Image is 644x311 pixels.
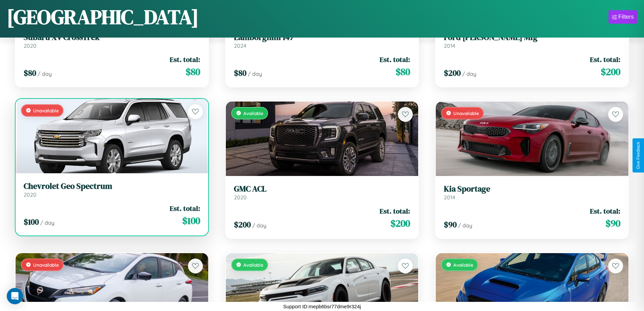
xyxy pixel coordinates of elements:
span: Available [243,262,263,268]
a: Chevrolet Geo Spectrum2020 [24,181,200,198]
span: / day [458,222,472,229]
span: Unavailable [33,262,59,268]
span: Unavailable [33,108,59,113]
span: $ 90 [605,217,620,230]
div: Give Feedback [636,142,641,169]
span: Est. total: [380,206,410,216]
span: $ 80 [186,65,200,79]
span: $ 200 [390,217,410,230]
span: / day [248,70,262,77]
a: Kia Sportage2014 [444,184,620,201]
span: $ 100 [24,216,39,227]
a: Ford [PERSON_NAME] Mfg2014 [444,32,620,49]
span: Est. total: [170,203,200,213]
div: Filters [618,14,634,20]
span: 2024 [234,42,246,49]
button: Filters [609,10,637,24]
span: 2014 [444,42,455,49]
h3: Kia Sportage [444,184,620,194]
span: Est. total: [590,206,620,216]
a: Subaru XV CrossTrek2020 [24,32,200,49]
div: Open Intercom Messenger [7,288,23,304]
h3: Chevrolet Geo Spectrum [24,181,200,191]
span: Est. total: [170,54,200,64]
span: $ 80 [24,67,36,79]
span: $ 200 [444,67,461,79]
p: Support ID: mepb6bsr77dme9r324j [283,302,361,311]
span: 2020 [234,194,247,201]
a: Lamborghini 1472024 [234,32,410,49]
span: Est. total: [380,54,410,64]
span: / day [462,70,476,77]
span: Est. total: [590,54,620,64]
span: $ 90 [444,219,457,230]
h3: Ford [PERSON_NAME] Mfg [444,32,620,42]
span: Unavailable [453,110,479,116]
span: Available [453,262,473,268]
span: 2020 [24,42,37,49]
span: $ 100 [182,214,200,227]
h1: [GEOGRAPHIC_DATA] [7,3,199,31]
span: / day [252,222,266,229]
a: GMC ACL2020 [234,184,410,201]
h3: Lamborghini 147 [234,32,410,42]
h3: Subaru XV CrossTrek [24,32,200,42]
span: $ 200 [601,65,620,79]
span: / day [38,70,52,77]
span: $ 200 [234,219,251,230]
span: Available [243,110,263,116]
span: $ 80 [234,67,246,79]
span: / day [40,219,54,226]
span: 2014 [444,194,455,201]
span: 2020 [24,191,37,198]
h3: GMC ACL [234,184,410,194]
span: $ 80 [396,65,410,79]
